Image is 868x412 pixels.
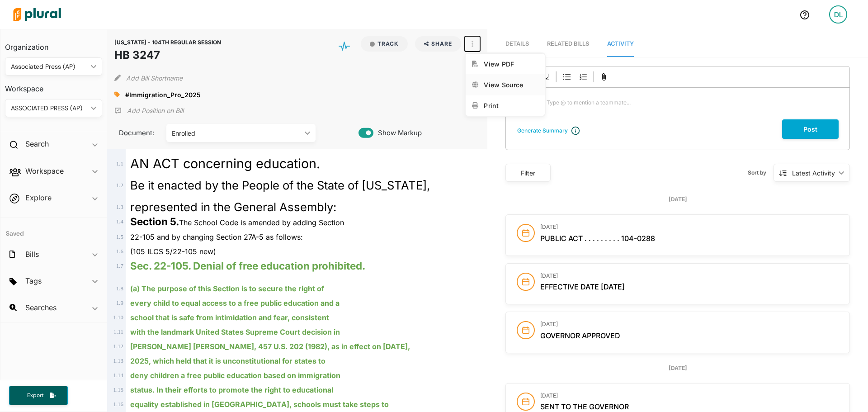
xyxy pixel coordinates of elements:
h3: [DATE] [540,273,839,279]
span: 1 . 5 [116,234,123,240]
button: Share [411,36,465,52]
span: 1 . 10 [113,314,123,321]
h3: [DATE] [540,224,839,230]
div: Associated Press (AP) [11,62,87,71]
h3: Workspace [5,76,102,95]
button: Add Bill Shortname [126,71,183,85]
span: [US_STATE] - 104TH REGULAR SESSION [114,39,221,46]
div: Add tags [114,88,120,101]
strong: Sec. 22-105. Denial of free education prohibited. [130,260,365,272]
ins: equality established in [GEOGRAPHIC_DATA], schools must take steps to [130,400,389,409]
a: View Source [466,74,545,95]
h3: [DATE] [540,393,839,399]
h1: HB 3247 [114,47,221,63]
span: Document: [114,128,155,138]
a: #Immigration_Pro_2025 [125,90,201,99]
ins: deny children a free public education based on immigration [130,371,340,380]
div: Latest Activity [792,168,835,178]
span: Governor Approved [540,331,620,340]
ins: with the landmark United States Supreme Court decision in [130,327,340,336]
span: 1 . 2 [116,182,123,189]
span: 1 . 12 [113,343,123,350]
span: 1 . 16 [113,401,123,407]
p: Add Position on Bill [127,106,184,115]
div: DL [829,5,847,24]
button: Export [9,386,68,405]
ins: every child to equal access to a free public education and a [130,298,340,308]
div: ASSOCIATED PRESS (AP) [11,104,87,113]
span: AN ACT concerning education. [130,156,320,171]
ins: (a) The purpose of this Section is to secure the right of [130,284,324,293]
span: 1 . 14 [113,372,123,379]
a: Details [505,31,529,57]
span: 1 . 1 [116,161,123,167]
h2: Tags [25,276,42,286]
div: Print [484,102,538,109]
button: Post [782,119,839,139]
span: Export [21,392,50,399]
span: 1 . 15 [113,387,123,393]
div: Enrolled [172,128,301,138]
a: DL [822,2,854,27]
a: Print [466,95,545,116]
h2: Bills [25,249,39,259]
h4: Saved [0,218,107,240]
span: 1 . 13 [113,358,123,364]
span: represented in the General Assembly: [130,200,336,214]
div: RELATED BILLS [547,39,589,48]
div: [DATE] [505,364,850,372]
span: Sent to the Governor [540,402,629,411]
div: Generate Summary [517,127,568,135]
span: Be it enacted by the People of the State of [US_STATE], [130,178,430,192]
span: 22-105 and by changing Section 27A-5 as follows: [130,232,303,242]
button: Generate Summary [514,126,571,135]
a: Activity [607,31,634,57]
span: The School Code is amended by adding Section [130,218,344,227]
h2: Workspace [25,166,64,176]
div: View Source [484,81,538,89]
h2: Search [25,139,49,149]
span: 1 . 11 [113,329,123,335]
span: 1 . 6 [116,248,123,255]
strong: Section 5. [130,215,179,227]
span: Sort by [748,169,774,177]
span: 1 . 9 [116,300,123,306]
h3: [DATE] [540,321,839,327]
div: Add Position Statement [114,104,184,118]
span: Activity [607,40,634,47]
ins: [PERSON_NAME] [PERSON_NAME], 457 U.S. 202 (1982), as in effect on [DATE], [130,342,410,351]
span: Details [505,40,529,47]
span: Effective Date [DATE] [540,282,625,291]
span: 1 . 7 [116,263,123,269]
h2: Explore [25,193,52,203]
span: 1 . 3 [116,204,123,210]
ins: status. In their efforts to promote the right to educational [130,385,333,394]
h2: Searches [25,303,57,313]
div: [DATE] [505,195,850,204]
span: (105 ILCS 5/22-105 new) [130,247,216,256]
span: #Immigration_Pro_2025 [125,91,201,99]
div: Filter [511,168,545,178]
span: Show Markup [373,128,422,138]
span: 1 . 4 [116,218,123,225]
h3: Organization [5,34,102,54]
a: View PDF [466,53,545,74]
a: RELATED BILLS [547,31,589,57]
ins: 2025, which held that it is unconstitutional for states to [130,356,325,365]
span: 1 . 8 [116,285,123,292]
button: Share [415,36,462,52]
div: View PDF [484,60,538,68]
button: Track [361,36,408,52]
ins: school that is safe from intimidation and fear, consistent [130,313,329,322]
span: Public Act . . . . . . . . . 104-0288 [540,234,655,243]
